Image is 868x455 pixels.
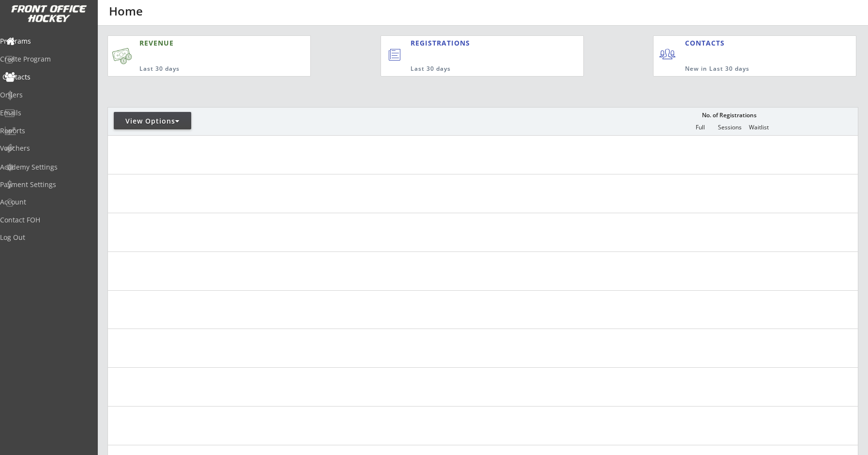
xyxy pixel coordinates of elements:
div: New in Last 30 days [685,65,811,73]
div: Contacts [2,74,90,80]
div: View Options [114,116,191,126]
div: Waitlist [744,124,773,131]
div: REVENUE [139,38,264,48]
div: No. of Registrations [699,112,759,119]
div: Full [685,124,715,131]
div: Last 30 days [411,65,544,73]
div: Sessions [715,124,744,131]
div: REGISTRATIONS [411,38,538,48]
div: Last 30 days [139,65,264,73]
div: CONTACTS [685,38,729,48]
